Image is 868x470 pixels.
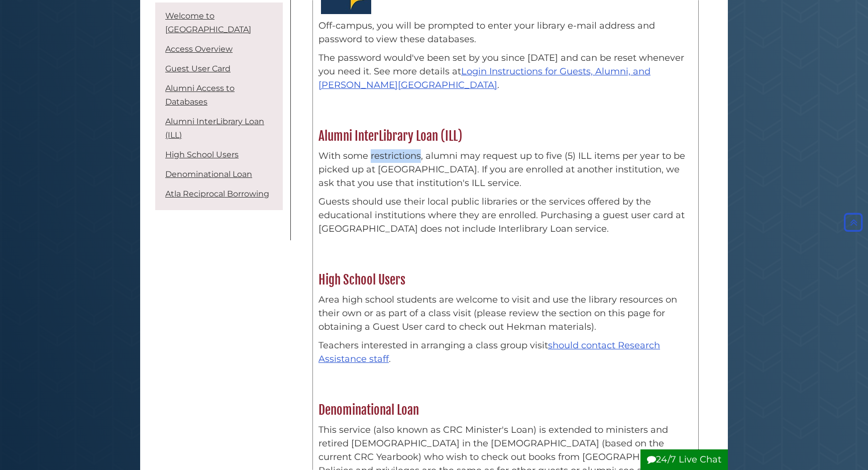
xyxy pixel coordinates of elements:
a: Alumni InterLibrary Loan (ILL) [165,117,264,140]
a: Guest User Card [165,64,231,73]
button: 24/7 Live Chat [640,449,728,470]
a: should contact Research Assistance staff [318,340,660,364]
p: Off-campus, you will be prompted to enter your library e-mail address and password to view these ... [318,19,693,46]
p: Guests should use their local public libraries or the services offered by the educational institu... [318,195,693,236]
a: Denominational Loan [165,169,252,179]
a: Access Overview [165,44,233,54]
p: With some restrictions, alumni may request up to five (5) ILL items per year to be picked up at [... [318,149,693,190]
h2: Alumni InterLibrary Loan (ILL) [313,128,698,144]
p: The password would've been set by you since [DATE] and can be reset whenever you need it. See mor... [318,51,693,92]
a: Alumni Access to Databases [165,83,235,107]
a: Atla Reciprocal Borrowing [165,189,269,199]
a: Back to Top [841,217,865,228]
p: Teachers interested in arranging a class group visit . [318,339,693,366]
a: Welcome to [GEOGRAPHIC_DATA] [165,11,251,34]
p: Area high school students are welcome to visit and use the library resources on their own or as p... [318,293,693,334]
h2: Denominational Loan [313,402,698,418]
h2: High School Users [313,272,698,288]
a: High School Users [165,150,239,159]
a: Login Instructions for Guests, Alumni, and [PERSON_NAME][GEOGRAPHIC_DATA] [318,66,650,90]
